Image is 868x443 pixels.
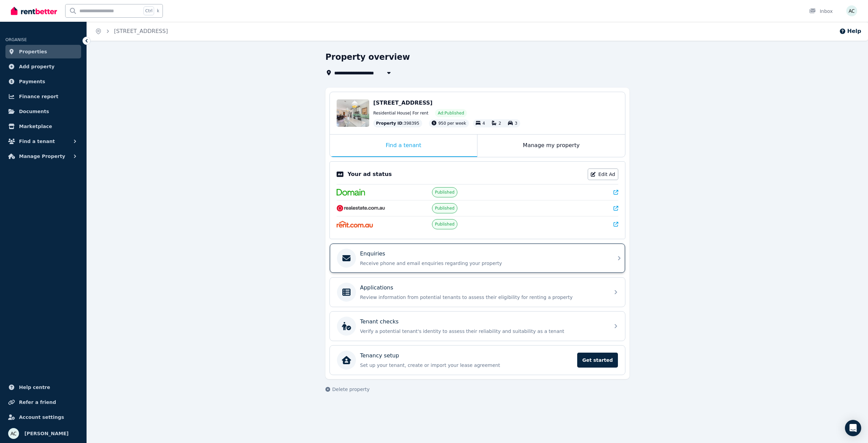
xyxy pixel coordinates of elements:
span: Help centre [19,383,50,391]
a: Edit Ad [588,169,618,180]
span: Delete property [332,386,370,393]
span: Payments [19,77,45,86]
p: Receive phone and email enquiries regarding your property [360,260,606,267]
span: 3 [515,121,517,126]
span: Ctrl [144,6,154,15]
span: [PERSON_NAME] [24,429,69,438]
img: Alister Cole [846,5,857,16]
span: Residential House | For rent [373,110,428,116]
a: EnquiriesReceive phone and email enquiries regarding your property [330,244,625,273]
img: RentBetter [11,6,57,16]
a: Payments [5,75,81,88]
a: Account settings [5,410,81,424]
a: Documents [5,105,81,118]
a: Refer a friend [5,395,81,409]
span: Marketplace [19,122,52,130]
span: Properties [19,48,47,56]
button: Find a tenant [5,135,81,148]
span: Published [435,206,455,211]
span: Add property [19,63,55,71]
span: 950 per week [438,121,466,126]
div: : 398395 [373,119,422,127]
a: Help centre [5,380,81,394]
span: Published [435,190,455,195]
nav: Breadcrumb [87,22,176,41]
span: Ad: Published [438,110,464,116]
span: [STREET_ADDRESS] [373,100,433,106]
span: Property ID [376,121,402,126]
p: Set up your tenant, create or import your lease agreement [360,362,573,369]
a: Properties [5,45,81,58]
img: Domain.com.au [337,189,365,196]
span: k [157,8,159,14]
span: Refer a friend [19,398,56,406]
img: Alister Cole [8,428,19,439]
a: Tenant checksVerify a potential tenant's identity to assess their reliability and suitability as ... [330,312,625,341]
span: 2 [498,121,501,126]
p: Tenancy setup [360,352,399,360]
span: Account settings [19,413,64,421]
p: Review information from potential tenants to assess their eligibility for renting a property [360,294,606,301]
p: Tenant checks [360,318,399,326]
div: Manage my property [477,135,625,157]
p: Your ad status [347,170,392,178]
span: Published [435,221,455,227]
span: ORGANISE [5,37,27,42]
span: Find a tenant [19,137,55,145]
button: Help [839,27,861,35]
div: Find a tenant [330,135,477,157]
div: Open Intercom Messenger [845,420,861,436]
span: 4 [483,121,485,126]
span: Manage Property [19,152,65,160]
a: Marketplace [5,120,81,133]
a: [STREET_ADDRESS] [114,28,168,34]
img: Rent.com.au [337,221,373,228]
a: ApplicationsReview information from potential tenants to assess their eligibility for renting a p... [330,278,625,307]
p: Applications [360,284,393,292]
a: Add property [5,60,81,73]
span: Documents [19,107,49,116]
img: RealEstate.com.au [337,205,385,212]
span: Get started [577,353,618,368]
p: Enquiries [360,250,385,258]
span: Finance report [19,92,58,101]
p: Verify a potential tenant's identity to assess their reliability and suitability as a tenant [360,328,606,335]
button: Delete property [325,386,370,393]
div: Inbox [809,8,833,15]
a: Finance report [5,90,81,103]
button: Manage Property [5,149,81,163]
h1: Property overview [325,52,410,63]
a: Tenancy setupSet up your tenant, create or import your lease agreementGet started [330,345,625,375]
